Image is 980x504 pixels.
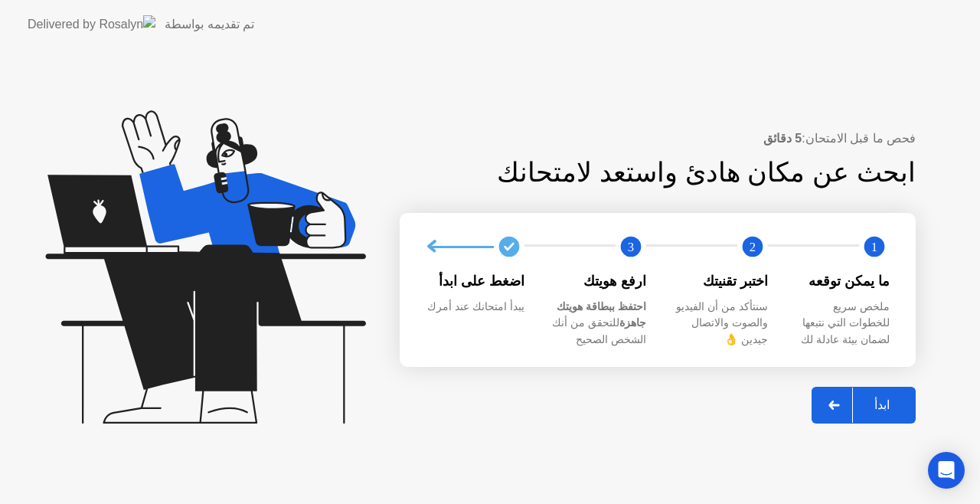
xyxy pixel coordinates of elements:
[928,452,965,489] div: Open Intercom Messenger
[792,271,890,291] div: ما يمكن توقعه
[28,15,155,33] img: Delivered by Rosalyn
[400,129,916,148] div: فحص ما قبل الامتحان:
[671,299,768,349] div: سنتأكد من أن الفيديو والصوت والاتصال جيدين 👌
[871,240,877,254] text: 1
[792,299,890,349] div: ملخص سريع للخطوات التي نتبعها لضمان بيئة عادلة لك
[750,240,756,254] text: 2
[549,299,646,349] div: للتحقق من أنك الشخص الصحيح
[853,398,911,412] div: ابدأ
[427,299,524,316] div: يبدأ امتحانك عند أمرك
[427,271,524,291] div: اضغط على ابدأ
[549,271,646,291] div: ارفع هويتك
[628,240,634,254] text: 3
[165,15,254,34] div: تم تقديمه بواسطة
[812,387,916,424] button: ابدأ
[671,271,768,291] div: اختبر تقنيتك
[763,132,802,145] b: 5 دقائق
[400,152,916,193] div: ابحث عن مكان هادئ واستعد لامتحانك
[557,300,646,329] b: احتفظ ببطاقة هويتك جاهزة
